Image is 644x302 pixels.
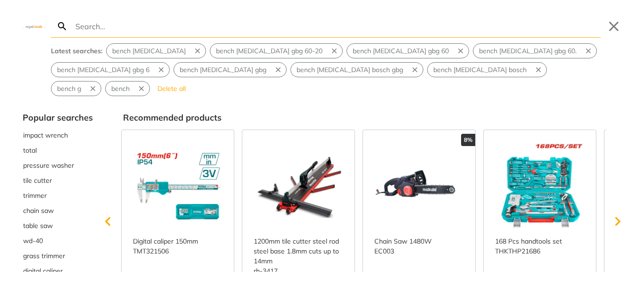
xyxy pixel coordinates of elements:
[191,44,206,58] button: Remove suggestion: bench grinder
[180,65,266,75] span: bench [MEDICAL_DATA] gbg
[174,63,272,77] button: Select suggestion: bench grinder gbg
[328,44,342,58] button: Remove suggestion: bench grinder gbg 60-20
[107,44,191,58] button: Select suggestion: bench grinder
[23,203,93,218] div: Suggestion: chain saw
[347,44,454,58] button: Select suggestion: bench grinder gbg 60
[291,63,409,77] button: Select suggestion: bench grinder bosch gbg
[51,46,102,56] div: Latest searches:
[23,233,93,248] div: Suggestion: wd-40
[74,15,601,37] input: Search…
[23,206,54,216] span: chain saw
[137,84,146,93] svg: Remove suggestion: bench
[534,65,543,74] svg: Remove suggestion: bench grinder bosch
[456,47,465,55] svg: Remove suggestion: bench grinder gbg 60
[23,221,53,231] span: table saw
[473,44,582,58] button: Select suggestion: bench grinder gbg 60.
[454,44,469,58] button: Remove suggestion: bench grinder gbg 60
[23,218,93,233] div: Suggestion: table saw
[123,111,621,124] div: Recommended products
[105,81,150,96] div: Suggestion: bench
[210,43,343,58] div: Suggestion: bench grinder gbg 60-20
[23,248,93,263] div: Suggestion: grass trimmer
[473,43,597,58] div: Suggestion: bench grinder gbg 60.
[112,46,186,56] span: bench [MEDICAL_DATA]
[353,46,449,56] span: bench [MEDICAL_DATA] gbg 60
[57,65,149,75] span: bench [MEDICAL_DATA] gbg 6
[433,65,527,75] span: bench [MEDICAL_DATA] bosch
[23,251,65,261] span: grass trimmer
[57,21,68,32] svg: Search
[23,218,93,233] button: Select suggestion: table saw
[106,43,206,58] div: Suggestion: bench grinder
[297,65,403,75] span: bench [MEDICAL_DATA] bosch gbg
[51,82,87,96] button: Select suggestion: bench g
[157,65,165,74] svg: Remove suggestion: bench grinder gbg 6
[23,188,93,203] button: Select suggestion: trimmer
[210,44,328,58] button: Select suggestion: bench grinder gbg 60-20
[23,111,93,124] div: Popular searches
[347,43,469,58] div: Suggestion: bench grinder gbg 60
[274,65,282,74] svg: Remove suggestion: bench grinder gbg
[584,47,593,55] svg: Remove suggestion: bench grinder gbg 60.
[23,128,93,143] div: Suggestion: impact wrench
[23,131,68,140] span: impact wrench
[461,134,475,146] div: 8%
[411,65,419,74] svg: Remove suggestion: bench grinder bosch gbg
[290,62,423,77] div: Suggestion: bench grinder bosch gbg
[89,84,97,93] svg: Remove suggestion: bench g
[428,63,532,77] button: Select suggestion: bench grinder bosch
[23,188,93,203] div: Suggestion: trimmer
[23,236,43,246] span: wd-40
[608,212,627,231] svg: Scroll right
[216,46,322,56] span: bench [MEDICAL_DATA] gbg 60-20
[272,63,286,77] button: Remove suggestion: bench grinder gbg
[23,143,93,158] button: Select suggestion: total
[87,82,101,96] button: Remove suggestion: bench g
[23,173,93,188] button: Select suggestion: tile cutter
[51,62,170,77] div: Suggestion: bench grinder gbg 6
[23,143,93,158] div: Suggestion: total
[193,47,202,55] svg: Remove suggestion: bench grinder
[582,44,596,58] button: Remove suggestion: bench grinder gbg 60.
[23,158,93,173] button: Select suggestion: pressure washer
[154,81,190,96] button: Delete all
[23,203,93,218] button: Select suggestion: chain saw
[330,47,339,55] svg: Remove suggestion: bench grinder gbg 60-20
[23,146,37,155] span: total
[99,212,117,231] svg: Scroll left
[51,81,101,96] div: Suggestion: bench g
[23,173,93,188] div: Suggestion: tile cutter
[23,233,93,248] button: Select suggestion: wd-40
[532,63,546,77] button: Remove suggestion: bench grinder bosch
[111,84,130,94] span: bench
[173,62,287,77] div: Suggestion: bench grinder gbg
[427,62,547,77] div: Suggestion: bench grinder bosch
[23,161,74,171] span: pressure washer
[51,63,155,77] button: Select suggestion: bench grinder gbg 6
[409,63,423,77] button: Remove suggestion: bench grinder bosch gbg
[155,63,169,77] button: Remove suggestion: bench grinder gbg 6
[106,82,135,96] button: Select suggestion: bench
[479,46,577,56] span: bench [MEDICAL_DATA] gbg 60.
[135,82,149,96] button: Remove suggestion: bench
[23,176,52,186] span: tile cutter
[23,263,93,278] button: Select suggestion: digital caliper
[23,158,93,173] div: Suggestion: pressure washer
[606,19,621,34] button: Close
[23,128,93,143] button: Select suggestion: impact wrench
[23,266,63,276] span: digital caliper
[23,191,47,201] span: trimmer
[23,248,93,263] button: Select suggestion: grass trimmer
[23,263,93,278] div: Suggestion: digital caliper
[57,84,81,94] span: bench g
[23,24,45,28] img: Close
